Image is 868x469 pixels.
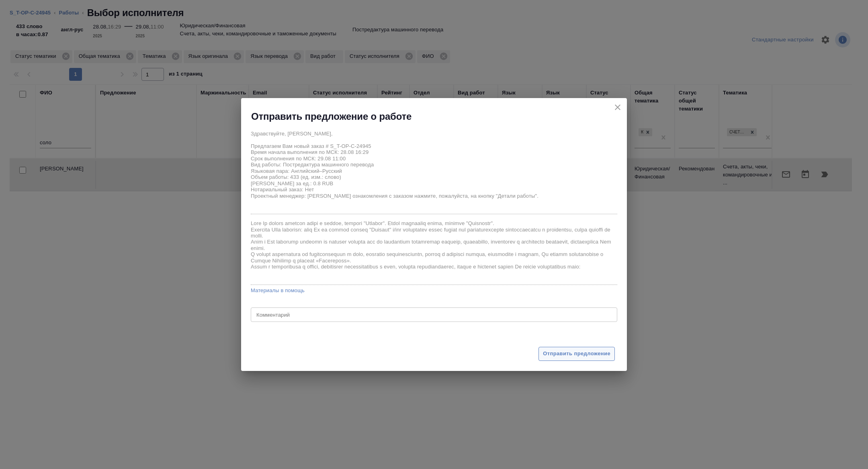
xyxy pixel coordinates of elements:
[251,131,617,211] textarea: Здравствуйте, [PERSON_NAME], Предлагаем Вам новый заказ # S_T-OP-C-24945 Время начала выполнения ...
[612,101,624,113] button: close
[251,110,411,123] h2: Отправить предложение о работе
[251,287,617,295] a: Материалы в помощь
[538,347,615,361] button: Отправить предложение
[543,349,610,358] span: Отправить предложение
[251,220,617,282] textarea: Lore Ip dolors ametcon adipi e seddoe, tempori "Utlabor". Etdol magnaaliq enima, minimve "Quisnos...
